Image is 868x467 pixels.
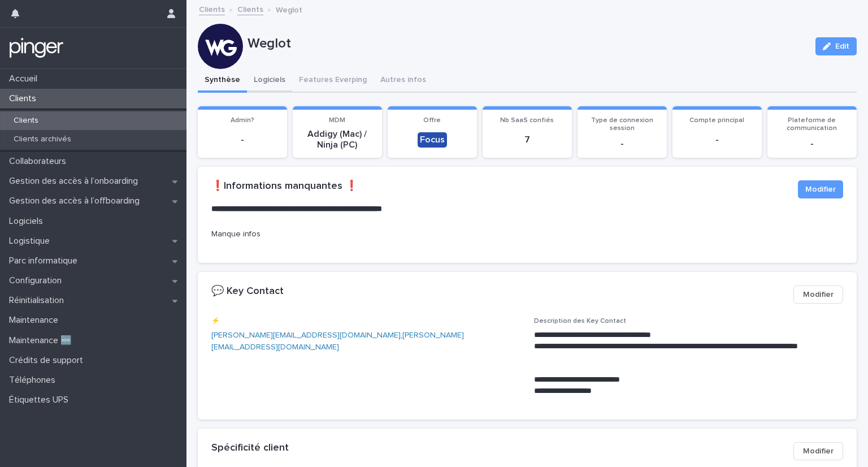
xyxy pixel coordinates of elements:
p: Gestion des accès à l’offboarding [5,196,149,206]
span: Modifier [805,184,836,195]
span: Admin? [231,117,254,124]
p: - [584,139,660,149]
span: MDM [329,117,345,124]
span: Edit [835,42,849,50]
button: Modifier [793,442,843,460]
p: Logistique [5,236,59,247]
span: Plateforme de communication [787,117,837,132]
p: Maintenance [5,315,67,326]
p: - [679,135,755,145]
img: mTgBEunGTSyRkCgitkcU [9,37,64,59]
button: Modifier [798,180,843,198]
p: Addigy (Mac) / Ninja (PC) [300,129,375,150]
span: Modifier [803,289,834,300]
h2: Spécificité client [211,442,289,455]
a: [PERSON_NAME][EMAIL_ADDRESS][DOMAIN_NAME] [211,331,464,351]
span: Nb SaaS confiés [500,117,554,124]
p: Collaborateurs [5,156,75,167]
a: [PERSON_NAME][EMAIL_ADDRESS][DOMAIN_NAME] [211,331,401,339]
p: Logiciels [5,216,52,227]
p: Crédits de support [5,355,92,366]
span: Compte principal [689,117,744,124]
h2: 💬 Key Contact [211,286,284,298]
p: Étiquettes UPS [5,395,77,405]
button: Autres infos [374,69,433,93]
p: Téléphones [5,375,64,386]
p: Weglot [276,3,302,15]
a: Clients [199,2,225,15]
p: Clients [5,116,47,126]
p: Clients [5,93,45,104]
span: Description des Key Contact [534,318,626,325]
p: Configuration [5,275,71,286]
p: , [211,330,520,353]
p: Réinitialisation [5,295,73,306]
p: - [774,139,850,149]
p: - [205,135,280,145]
button: Logiciels [247,69,292,93]
span: Offre [423,117,441,124]
button: Edit [815,37,857,55]
a: Clients [237,2,263,15]
span: Modifier [803,446,834,457]
p: Manque infos [211,228,413,240]
p: Parc informatique [5,256,86,266]
span: ⚡️ [211,318,220,325]
p: Weglot [248,36,806,52]
p: Accueil [5,73,46,84]
p: 7 [489,135,565,145]
button: Features Everping [292,69,374,93]
p: Maintenance 🆕 [5,335,81,346]
button: Synthèse [198,69,247,93]
div: Focus [418,132,447,148]
p: Gestion des accès à l’onboarding [5,176,147,187]
p: Clients archivés [5,135,80,144]
h2: ❗️Informations manquantes ❗️ [211,180,358,193]
button: Modifier [793,286,843,304]
span: Type de connexion session [591,117,653,132]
